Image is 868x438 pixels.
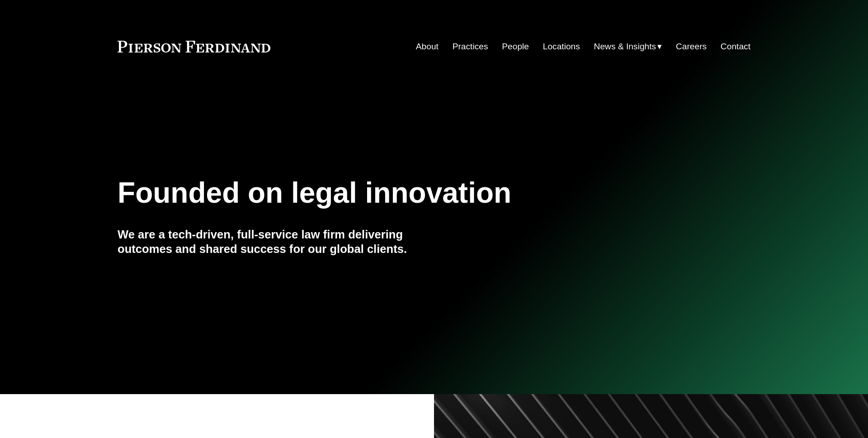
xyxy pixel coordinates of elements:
a: folder dropdown [594,38,662,55]
a: Locations [543,38,580,55]
h4: We are a tech-driven, full-service law firm delivering outcomes and shared success for our global... [118,227,434,257]
a: About [416,38,439,55]
span: News & Insights [594,39,656,55]
a: Careers [676,38,707,55]
a: Contact [721,38,750,55]
h1: Founded on legal innovation [118,176,645,209]
a: People [502,38,529,55]
a: Practices [453,38,488,55]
